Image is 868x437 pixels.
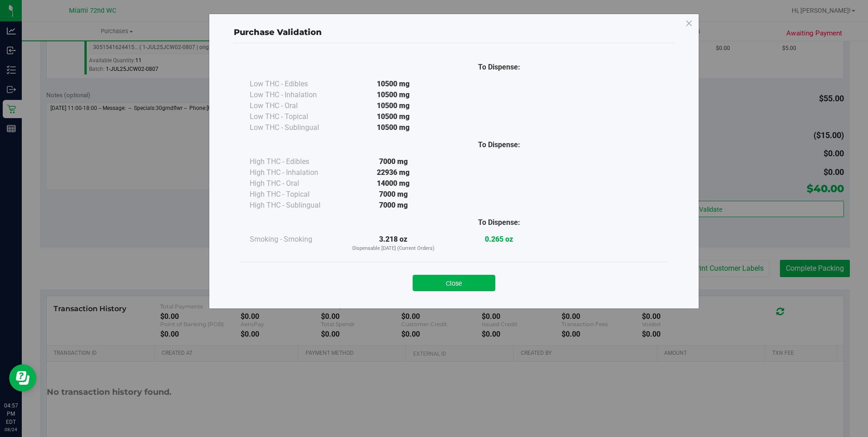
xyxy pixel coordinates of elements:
[250,200,340,211] div: High THC - Sublingual
[340,245,446,253] p: Dispensable [DATE] (Current Orders)
[413,275,495,291] button: Close
[446,217,552,228] div: To Dispense:
[340,178,446,189] div: 14000 mg
[340,122,446,133] div: 10500 mg
[250,189,340,200] div: High THC - Topical
[340,200,446,211] div: 7000 mg
[234,27,322,37] span: Purchase Validation
[340,167,446,178] div: 22936 mg
[485,235,513,243] strong: 0.265 oz
[250,167,340,178] div: High THC - Inhalation
[340,111,446,122] div: 10500 mg
[250,178,340,189] div: High THC - Oral
[250,156,340,167] div: High THC - Edibles
[250,89,340,100] div: Low THC - Inhalation
[340,100,446,111] div: 10500 mg
[446,62,552,73] div: To Dispense:
[446,139,552,150] div: To Dispense:
[9,364,36,392] iframe: Resource center
[250,122,340,133] div: Low THC - Sublingual
[250,234,340,245] div: Smoking - Smoking
[250,79,340,89] div: Low THC - Edibles
[250,100,340,111] div: Low THC - Oral
[340,189,446,200] div: 7000 mg
[340,234,446,253] div: 3.218 oz
[340,89,446,100] div: 10500 mg
[250,111,340,122] div: Low THC - Topical
[340,79,446,89] div: 10500 mg
[340,156,446,167] div: 7000 mg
